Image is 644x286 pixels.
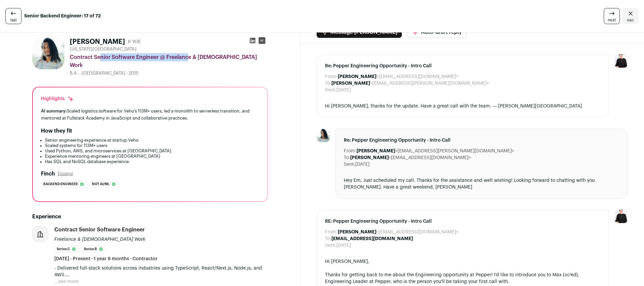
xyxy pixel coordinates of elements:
[331,236,413,241] b: [EMAIL_ADDRESS][DOMAIN_NAME]
[92,181,110,188] span: Not ai/ml
[350,154,471,161] dd: <[EMAIL_ADDRESS][DOMAIN_NAME]>
[43,181,78,188] span: Backend engineer
[325,103,601,110] div: Hi [PERSON_NAME], thanks for the update. Have a great call with the team. — [PERSON_NAME][GEOGRAP...
[344,154,350,161] dt: To:
[325,63,601,69] span: Re: Pepper Engineering Opportunity - Intro Call
[41,170,55,178] h2: Finch
[54,265,268,278] p: - Delivered full-stack solutions across industries using TypeScript, React/Next.js, Node.js, and ...
[344,177,620,191] div: Hey Em, Just scheduled my call. Thanks for the assistance and well wishing! Looking forward to ch...
[325,235,331,242] dt: To:
[325,80,331,87] dt: To:
[58,171,73,176] button: Expand
[338,74,376,79] b: [PERSON_NAME]
[614,54,628,68] img: 9240684-medium_jpg
[82,245,106,253] li: Series B
[344,148,357,154] dt: From:
[336,242,351,249] dd: [DATE]
[41,109,67,113] span: AI summary:
[32,213,268,221] h2: Experience
[45,148,259,154] li: Used Python, AWS, and microservices at [GEOGRAPHIC_DATA]
[54,237,145,242] span: Freelance & [DEMOGRAPHIC_DATA] Work
[357,149,395,153] b: [PERSON_NAME]
[336,87,351,93] dd: [DATE]
[325,218,601,225] span: RE: Pepper Engineering Opportunity - Intro Call
[45,154,259,159] li: Experience mentoring engineers at [GEOGRAPHIC_DATA]
[54,256,158,262] span: [DATE] - Present · 1 year 8 months · Contractor
[32,37,64,69] img: fe0ade0aefb4111c8e9dd07ca3dcfdc49f2d784c7ad89bd59adffb77fea8b97e
[627,17,634,23] span: esc
[45,159,259,164] li: Has SQL and NoSQL database experience
[331,81,370,86] b: [PERSON_NAME]
[325,73,338,80] dt: From:
[10,17,17,23] span: last
[350,155,389,160] b: [PERSON_NAME]
[70,53,268,69] div: Contract Senior Software Engineer @ Freelance & [DEMOGRAPHIC_DATA] Work
[357,148,514,154] dd: <[EMAIL_ADDRESS][PERSON_NAME][DOMAIN_NAME]>
[623,8,639,24] a: Close
[325,242,336,249] dt: Sent:
[54,226,145,233] div: Contract Senior Software Engineer
[54,278,79,285] button: ...see more
[70,47,137,52] span: [US_STATE][GEOGRAPHIC_DATA]
[344,161,355,168] dt: Sent:
[344,137,620,144] span: Re: Pepper Engineering Opportunity - Intro Call
[45,138,259,143] li: Senior engineering experience at startup Veho
[325,258,601,265] div: Hi [PERSON_NAME],
[317,129,330,142] img: fe0ade0aefb4111c8e9dd07ca3dcfdc49f2d784c7ad89bd59adffb77fea8b97e
[325,229,338,235] dt: From:
[355,161,370,168] dd: [DATE]
[54,245,79,253] li: Series C
[338,229,459,235] dd: <[EMAIL_ADDRESS][DOMAIN_NAME]>
[338,230,376,234] b: [PERSON_NAME]
[45,143,259,148] li: Scaled systems for 113M+ users
[41,127,72,135] h2: How they fit
[24,13,101,19] strong: Senior Backend Engineer: 17 of 72
[41,95,74,102] div: Highlights
[608,17,616,23] span: next
[614,210,628,223] img: 9240684-medium_jpg
[33,226,48,242] img: company-logo-placeholder-414d4e2ec0e2ddebbe968bf319fdfe5acfe0c9b87f798d344e800bc9a89632a0.png
[128,39,141,45] div: 6 YOE
[325,87,336,93] dt: Sent:
[70,71,268,76] div: B.A. - [GEOGRAPHIC_DATA] - 2015
[325,272,601,285] div: Thanks for getting back to me about the Engineering opportunity at Pepper! I'd like to introduce ...
[331,80,489,87] dd: <[EMAIL_ADDRESS][PERSON_NAME][DOMAIN_NAME]>
[5,8,21,24] a: last
[604,8,620,24] a: next
[41,108,259,122] div: Scaled logistics software for Veho’s 113M+ users, led a monolith to serverless transition, and me...
[338,73,459,80] dd: <[EMAIL_ADDRESS][DOMAIN_NAME]>
[70,37,125,47] h1: [PERSON_NAME]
